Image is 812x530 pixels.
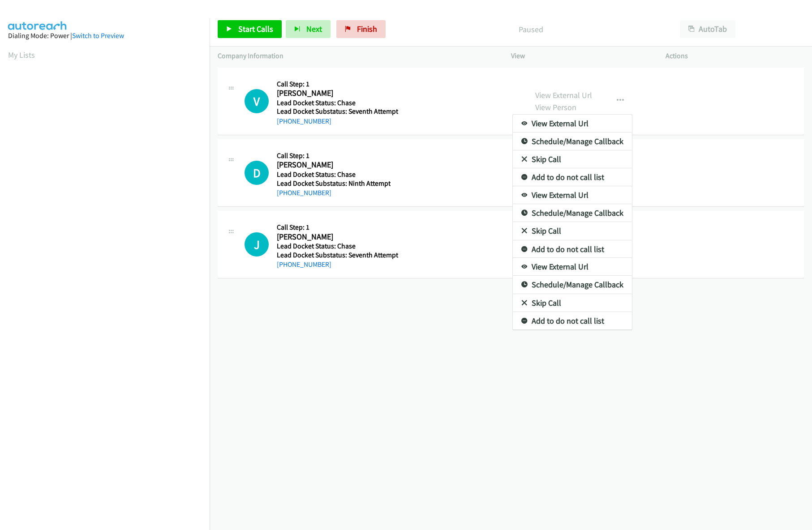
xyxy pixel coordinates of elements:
a: Add to do not call list [513,168,632,186]
a: Add to do not call list [513,240,632,258]
div: Dialing Mode: Power | [8,30,202,41]
a: Switch to Preview [72,31,124,40]
a: Schedule/Manage Callback [513,132,632,150]
a: Schedule/Manage Callback [513,276,632,294]
a: Schedule/Manage Callback [513,204,632,222]
a: View External Url [513,115,632,132]
a: View External Url [513,258,632,276]
a: Skip Call [513,150,632,168]
a: My Lists [8,50,35,60]
iframe: Dialpad [8,69,210,494]
a: Add to do not call list [513,312,632,330]
a: View External Url [513,186,632,204]
a: Skip Call [513,222,632,240]
a: Skip Call [513,294,632,312]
